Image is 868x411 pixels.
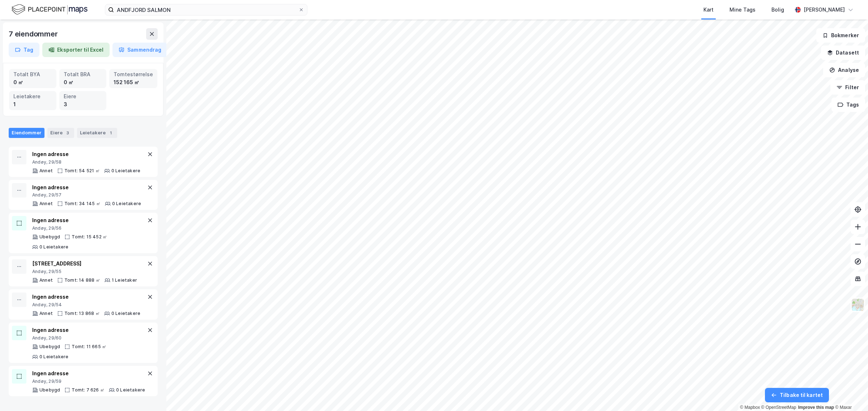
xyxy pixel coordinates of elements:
div: Totalt BRA [64,70,102,78]
input: Søk på adresse, matrikkel, gårdeiere, leietakere eller personer [114,4,298,15]
div: 0 Leietakere [116,387,145,393]
div: 3 [64,100,102,108]
div: Kontrollprogram for chat [832,376,868,411]
button: Tag [9,43,39,57]
div: Kart [703,5,714,14]
div: 0 Leietakere [39,244,68,250]
div: [STREET_ADDRESS] [32,259,137,268]
img: Z [851,298,865,312]
div: Tomt: 54 521 ㎡ [64,168,100,174]
div: Andøy, 29/58 [32,159,140,165]
div: 0 Leietakere [112,201,141,207]
a: Mapbox [740,405,760,410]
div: Andøy, 29/57 [32,192,141,198]
div: Ubebygd [39,344,60,350]
div: [PERSON_NAME] [804,5,845,14]
button: Analyse [823,63,865,77]
div: Ingen adresse [32,293,140,301]
div: 1 Leietaker [112,277,137,283]
iframe: Chat Widget [832,376,868,411]
div: Bolig [771,5,784,14]
div: Tomt: 15 452 ㎡ [72,234,107,240]
div: Annet [39,311,53,316]
div: Ubebygd [39,234,60,240]
div: 7 eiendommer [9,28,59,40]
button: Datasett [821,46,865,60]
button: Eksporter til Excel [42,43,110,57]
div: Andøy, 29/54 [32,302,140,308]
a: Improve this map [798,405,834,410]
div: Leietakere [13,92,52,100]
div: Eiere [64,92,102,100]
div: Ingen adresse [32,369,145,378]
div: Ingen adresse [32,326,146,334]
div: Eiendommer [9,128,44,138]
div: Annet [39,277,53,283]
div: Andøy, 29/60 [32,335,146,341]
div: 1 [13,100,52,108]
div: Annet [39,168,53,174]
div: Annet [39,201,53,207]
div: 0 Leietakere [111,311,140,316]
a: OpenStreetMap [761,405,796,410]
div: 0 ㎡ [64,78,102,86]
button: Sammendrag [112,43,167,57]
div: Leietakere [77,128,117,138]
div: Ingen adresse [32,150,140,159]
button: Bokmerker [816,28,865,43]
div: Tomt: 14 888 ㎡ [64,277,100,283]
div: Eiere [47,128,74,138]
div: Tomtestørrelse [114,70,153,78]
div: Ingen adresse [32,183,141,192]
div: Totalt BYA [13,70,52,78]
div: Andøy, 29/59 [32,378,145,384]
button: Tilbake til kartet [765,388,829,402]
div: Ingen adresse [32,216,146,225]
div: Tomt: 7 626 ㎡ [72,387,105,393]
div: 0 Leietakere [111,168,140,174]
div: Andøy, 29/56 [32,225,146,231]
div: Tomt: 11 665 ㎡ [72,344,106,350]
div: 0 Leietakere [39,354,68,360]
button: Filter [830,80,865,95]
div: Mine Tags [729,5,756,14]
div: Ubebygd [39,387,60,393]
button: Tags [831,98,865,112]
div: Tomt: 13 868 ㎡ [64,311,100,316]
div: 1 [107,129,114,137]
div: 3 [64,129,71,137]
div: 0 ㎡ [13,78,52,86]
div: Tomt: 34 145 ㎡ [64,201,101,207]
div: Andøy, 29/55 [32,269,137,274]
img: logo.f888ab2527a4732fd821a326f86c7f29.svg [12,3,88,16]
div: 152 165 ㎡ [114,78,153,86]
